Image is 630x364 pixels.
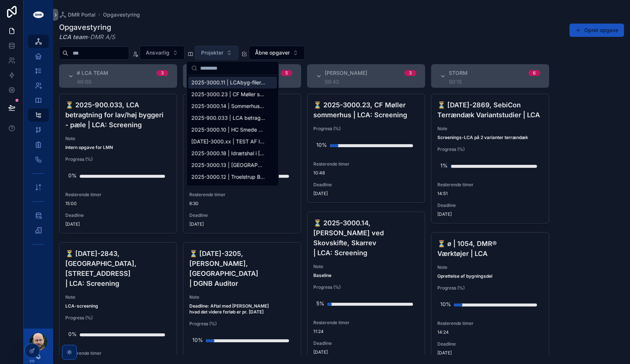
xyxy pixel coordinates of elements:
[191,114,265,122] span: 2025-900.033 | LCA betragtning for lav/høj byggeri - pæle
[313,100,419,120] h4: ⏳ 2025-3000.23, CF Møller sommerhus | LCA: Screening
[189,201,295,207] span: 6:30
[437,100,543,120] h4: ⏳ [DATE]-2869, SebiCon Terrændæk Variantstudier | LCA
[316,296,324,311] div: 5%
[437,264,543,270] span: Note
[191,138,265,145] span: [DATE]-3000.xx | TEST AF ILC MODEL OPRETTELSE
[437,285,543,291] span: Progress (%)
[65,249,171,288] h4: ⏳ [DATE]-2843, [GEOGRAPHIC_DATA], [STREET_ADDRESS] | LCA: Screening
[437,320,543,326] span: Resterende timer
[313,264,419,270] span: Note
[569,24,624,37] button: Opret opgave
[24,30,53,260] div: scrollable content
[313,170,419,176] span: 10:48
[431,232,549,362] a: ⏳ ø | 1054, DMR® Værktøjer | LCANoteOprettelse af bygningsdelProgress (%)10%Resterende timer14:24...
[191,150,265,157] span: 2025-3000.18 | Idrætshal i [GEOGRAPHIC_DATA]
[90,33,115,41] em: DMR A/S
[189,212,295,218] span: Deadline
[189,303,270,315] strong: Deadline: Aftal med [PERSON_NAME] hvad det videre forløb er pr. [DATE]
[191,162,265,169] span: 2025-3000.13 | [GEOGRAPHIC_DATA] svømmehal
[59,11,96,18] a: DMR Portal
[201,49,223,56] span: Projekter
[59,94,177,233] a: ⏳ 2025-900.033, LCA betragtning for lav/høj byggeri - pæle | LCA: ScreeningNoteIntern opgave for ...
[313,349,328,355] p: [DATE]
[437,239,543,259] h4: ⏳ ø | 1054, DMR® Værktøjer | LCA
[65,192,171,198] span: Resterende timer
[313,329,419,334] span: 11:24
[437,211,452,217] p: [DATE]
[437,146,543,152] span: Progress (%)
[68,327,77,342] div: 0%
[191,185,265,193] span: 2025-3000.03 | CTMC - Cabinn Copenhagen TV & Movie Center
[65,221,80,227] p: [DATE]
[431,94,549,223] a: ⏳ [DATE]-2869, SebiCon Terrændæk Variantstudier | LCANoteScreenings-LCA på 2 varianter terrændækP...
[65,315,171,321] span: Progress (%)
[437,135,528,140] strong: Screenings-LCA på 2 varianter terrændæk
[325,69,367,77] span: [PERSON_NAME]
[313,161,419,167] span: Resterende timer
[449,79,540,85] div: 50:15
[437,191,543,197] span: 14:51
[449,69,468,77] span: Storm
[77,79,168,85] div: 46:00
[65,145,113,150] strong: Intern opgave for LMN
[255,49,290,56] span: Åbne opgaver
[313,182,419,188] span: Deadline
[187,75,278,186] div: Suggestions
[140,46,185,60] button: Select Button
[409,70,412,76] div: 3
[307,212,425,361] a: ⏳ 2025-3000.14, [PERSON_NAME] ved Skovskifte, Skarrev | LCA: ScreeningNoteBaselineProgress (%)5%R...
[437,273,492,279] strong: Oprettelse af bygningsdel
[437,202,543,208] span: Deadline
[313,126,419,132] span: Progress (%)
[325,79,416,85] div: 59:42
[191,126,265,134] span: 2025-3000.10 | HC Smede EPD
[189,321,295,327] span: Progress (%)
[191,91,265,98] span: 2025-3000.23 | CF Møller sommerhus
[313,284,419,290] span: Progress (%)
[195,46,238,60] button: Select Button
[191,173,265,181] span: 2025-3000.12 | Troelstrup Bakke rækkehuse
[313,191,328,197] p: [DATE]
[191,79,265,86] span: 2025-3000.11 | LCAbyg-filer, STO [GEOGRAPHIC_DATA] AS
[59,32,115,41] span: -
[189,192,295,198] span: Resterende timer
[313,340,419,346] span: Deadline
[65,156,171,162] span: Progress (%)
[65,350,171,356] span: Resterende timer
[68,168,77,183] div: 0%
[65,201,171,207] span: 15:00
[189,221,204,227] p: [DATE]
[65,136,171,142] span: Note
[189,249,295,288] h4: ⏳ [DATE]-3205, [PERSON_NAME], [GEOGRAPHIC_DATA] | DGNB Auditor
[65,100,171,130] h4: ⏳ 2025-900.033, LCA betragtning for lav/høj byggeri - pæle | LCA: Screening
[183,94,301,233] a: ⏳ [DATE]-2843, [GEOGRAPHIC_DATA], [STREET_ADDRESS] | LCANoteVariantstudieProgress (%)50%Resterend...
[533,70,536,76] div: 6
[146,49,169,56] span: Ansvarlig
[103,11,140,18] a: Opgavestyring
[192,333,203,347] div: 10%
[285,70,288,76] div: 5
[313,218,419,258] h4: ⏳ 2025-3000.14, [PERSON_NAME] ved Skovskifte, Skarrev | LCA: Screening
[437,182,543,188] span: Resterende timer
[161,70,164,76] div: 3
[313,273,331,278] strong: Baseline
[189,294,295,300] span: Note
[313,320,419,326] span: Resterende timer
[65,303,98,309] strong: LCA-screening
[307,94,425,203] a: ⏳ 2025-3000.23, CF Møller sommerhus | LCA: ScreeningProgress (%)10%Resterende timer10:48Deadline[...
[437,341,543,347] span: Deadline
[249,46,305,60] button: Select Button
[65,212,171,218] span: Deadline
[59,33,87,41] em: LCA team
[59,22,115,32] h1: Opgavestyring
[68,11,96,18] span: DMR Portal
[440,158,448,173] div: 1%
[65,294,171,300] span: Note
[191,103,265,110] span: 2025-3000.14 | Sommerhus ved [GEOGRAPHIC_DATA], [GEOGRAPHIC_DATA]
[437,329,543,335] span: 14:24
[440,297,451,312] div: 10%
[437,126,543,132] span: Note
[32,9,44,21] img: App logo
[437,350,452,356] p: [DATE]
